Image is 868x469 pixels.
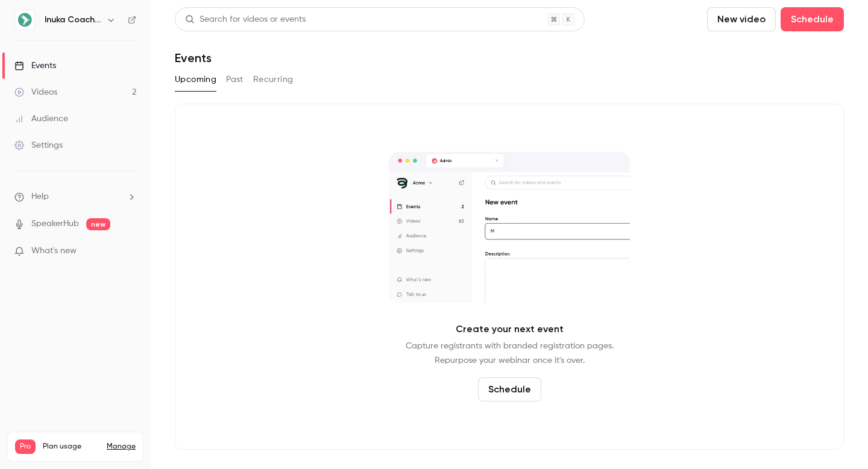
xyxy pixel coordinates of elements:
[31,218,79,230] a: SpeakerHub
[31,245,77,257] span: What's new
[14,60,56,72] div: Events
[478,377,541,401] button: Schedule
[175,70,216,89] button: Upcoming
[14,190,136,203] li: help-dropdown-opener
[107,442,136,452] a: Manage
[226,70,244,89] button: Past
[45,14,101,26] h6: Inuka Coaching
[86,218,110,230] span: new
[253,70,294,89] button: Recurring
[707,7,776,31] button: New video
[31,190,49,203] span: Help
[15,10,34,30] img: Inuka Coaching
[15,439,36,454] span: Pro
[781,7,844,31] button: Schedule
[14,139,63,151] div: Settings
[406,339,614,368] p: Capture registrants with branded registration pages. Repurpose your webinar once it's over.
[175,51,212,65] h1: Events
[122,246,136,257] iframe: Noticeable Trigger
[14,86,57,98] div: Videos
[14,113,68,125] div: Audience
[43,442,99,452] span: Plan usage
[185,13,306,26] div: Search for videos or events
[456,322,564,336] p: Create your next event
